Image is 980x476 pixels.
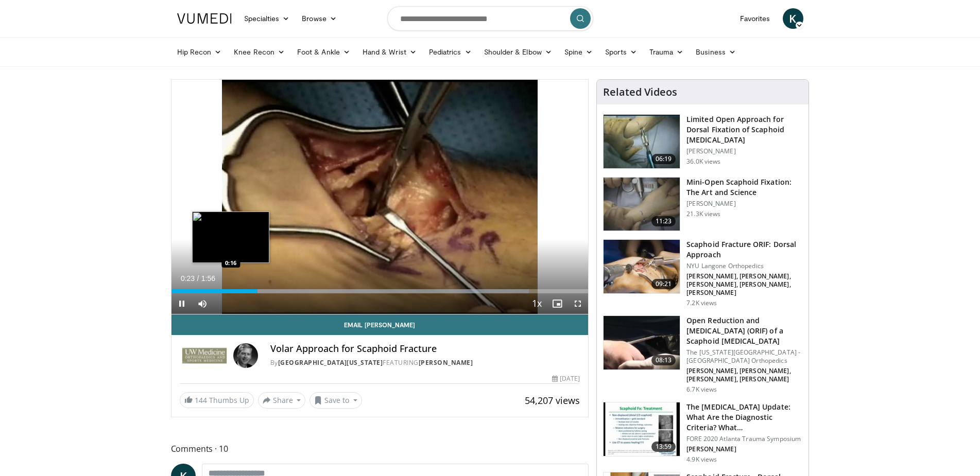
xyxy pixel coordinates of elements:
[686,239,802,260] h3: Scaphoid Fracture ORIF: Dorsal Approach
[171,314,589,335] a: Email [PERSON_NAME]
[192,211,269,263] img: image.jpeg
[201,274,215,283] span: 1:56
[228,42,291,62] a: Knee Recon
[603,114,802,169] a: 06:19 Limited Open Approach for Dorsal Fixation of Scaphoid [MEDICAL_DATA] [PERSON_NAME] 36.0K views
[686,367,802,383] p: [PERSON_NAME], [PERSON_NAME], [PERSON_NAME], [PERSON_NAME]
[419,358,473,367] a: [PERSON_NAME]
[686,455,717,464] p: 4.9K views
[258,392,306,409] button: Share
[270,358,580,367] div: By FEATURING
[181,274,195,283] span: 0:23
[356,42,423,62] a: Hand & Wrist
[177,13,232,24] img: VuMedi Logo
[233,343,258,368] img: Avatar
[643,42,690,62] a: Trauma
[171,442,589,455] span: Comments 10
[171,293,192,314] button: Pause
[686,315,802,346] h3: Open Reduction and [MEDICAL_DATA] (ORIF) of a Scaphoid [MEDICAL_DATA]
[171,80,589,314] video-js: Video Player
[310,392,362,409] button: Save to
[651,442,676,452] span: 13:59
[686,385,717,394] p: 6.7K views
[552,374,580,383] div: [DATE]
[686,348,802,365] p: The [US_STATE][GEOGRAPHIC_DATA] - [GEOGRAPHIC_DATA] Orthopedics
[686,210,720,218] p: 21.3K views
[686,402,802,433] h3: The [MEDICAL_DATA] Update: What Are the Diagnostic Criteria? What…
[291,42,356,62] a: Foot & Ankle
[604,115,680,168] img: bindra_-_mini_open_scaphoid_2.png.150x105_q85_crop-smart_upscale.jpg
[686,299,717,307] p: 7.2K views
[686,262,802,270] p: NYU Langone Orthopedics
[686,114,802,145] h3: Limited Open Approach for Dorsal Fixation of Scaphoid [MEDICAL_DATA]
[387,6,593,31] input: Search topics, interventions
[197,274,199,283] span: /
[192,293,213,314] button: Mute
[603,239,802,307] a: 09:21 Scaphoid Fracture ORIF: Dorsal Approach NYU Langone Orthopedics [PERSON_NAME], [PERSON_NAME...
[195,395,207,405] span: 144
[686,177,802,198] h3: Mini-Open Scaphoid Fixation: The Art and Science
[171,42,228,62] a: Hip Recon
[526,293,547,314] button: Playback Rate
[171,289,589,293] div: Progress Bar
[478,42,558,62] a: Shoulder & Elbow
[651,279,676,289] span: 09:21
[604,402,680,456] img: b4efe44a-bb59-48fa-8a22-7b8bd8e59419.150x105_q85_crop-smart_upscale.jpg
[238,8,296,29] a: Specialties
[558,42,599,62] a: Spine
[651,216,676,226] span: 11:23
[603,402,802,464] a: 13:59 The [MEDICAL_DATA] Update: What Are the Diagnostic Criteria? What… FORE 2020 Atlanta Trauma...
[604,240,680,293] img: 77ce367d-3479-4283-9ae2-dfa1edb86cf6.jpg.150x105_q85_crop-smart_upscale.jpg
[604,178,680,231] img: Screen_shot_2010-09-13_at_9.16.13_PM_2.png.150x105_q85_crop-smart_upscale.jpg
[734,8,777,29] a: Favorites
[686,147,802,155] p: [PERSON_NAME]
[568,293,588,314] button: Fullscreen
[651,154,676,164] span: 06:19
[180,392,254,408] a: 144 Thumbs Up
[603,86,677,98] h4: Related Videos
[686,445,802,453] p: [PERSON_NAME]
[278,358,383,367] a: [GEOGRAPHIC_DATA][US_STATE]
[604,316,680,369] img: 9e8d4ce5-5cf9-4f64-b223-8a8a66678819.150x105_q85_crop-smart_upscale.jpg
[547,293,568,314] button: Enable picture-in-picture mode
[686,200,802,208] p: [PERSON_NAME]
[525,394,580,407] span: 54,207 views
[599,42,643,62] a: Sports
[686,435,802,443] p: FORE 2020 Atlanta Trauma Symposium
[296,8,343,29] a: Browse
[603,315,802,394] a: 08:13 Open Reduction and [MEDICAL_DATA] (ORIF) of a Scaphoid [MEDICAL_DATA] The [US_STATE][GEOGRA...
[423,42,478,62] a: Pediatrics
[686,157,720,166] p: 36.0K views
[690,42,742,62] a: Business
[686,272,802,297] p: [PERSON_NAME], [PERSON_NAME], [PERSON_NAME], [PERSON_NAME], [PERSON_NAME]
[603,177,802,232] a: 11:23 Mini-Open Scaphoid Fixation: The Art and Science [PERSON_NAME] 21.3K views
[180,343,229,368] img: University of Washington
[783,8,803,29] a: K
[651,355,676,365] span: 08:13
[270,343,580,355] h4: Volar Approach for Scaphoid Fracture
